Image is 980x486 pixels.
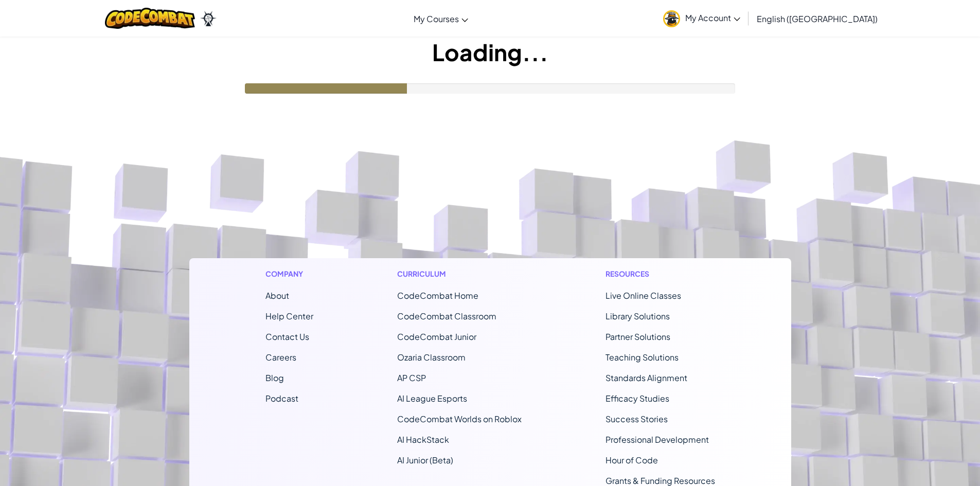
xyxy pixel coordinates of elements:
[605,475,715,486] a: Grants & Funding Resources
[663,10,680,27] img: avatar
[605,372,687,383] a: Standards Alignment
[605,268,715,279] h1: Resources
[658,2,745,34] a: My Account
[265,352,296,363] a: Careers
[752,5,883,32] a: English ([GEOGRAPHIC_DATA])
[265,290,289,301] a: About
[397,352,466,363] a: Ozaria Classroom
[605,311,670,321] a: Library Solutions
[200,11,217,26] img: Ozaria
[397,268,522,279] h1: Curriculum
[605,290,681,301] a: Live Online Classes
[397,311,496,321] a: CodeCombat Classroom
[397,455,453,465] a: AI Junior (Beta)
[605,434,709,445] a: Professional Development
[105,8,195,29] img: CodeCombat logo
[685,12,740,23] span: My Account
[265,393,298,404] a: Podcast
[397,290,478,301] span: CodeCombat Home
[397,393,467,404] a: AI League Esports
[605,455,658,465] a: Hour of Code
[605,352,679,363] a: Teaching Solutions
[397,372,426,383] a: AP CSP
[757,13,878,24] span: English ([GEOGRAPHIC_DATA])
[265,331,309,342] span: Contact Us
[408,5,473,32] a: My Courses
[397,331,476,342] a: CodeCombat Junior
[605,393,669,404] a: Efficacy Studies
[605,331,670,342] a: Partner Solutions
[414,13,459,24] span: My Courses
[397,434,449,445] a: AI HackStack
[265,311,313,321] a: Help Center
[605,413,668,424] a: Success Stories
[265,268,313,279] h1: Company
[397,413,522,424] a: CodeCombat Worlds on Roblox
[265,372,284,383] a: Blog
